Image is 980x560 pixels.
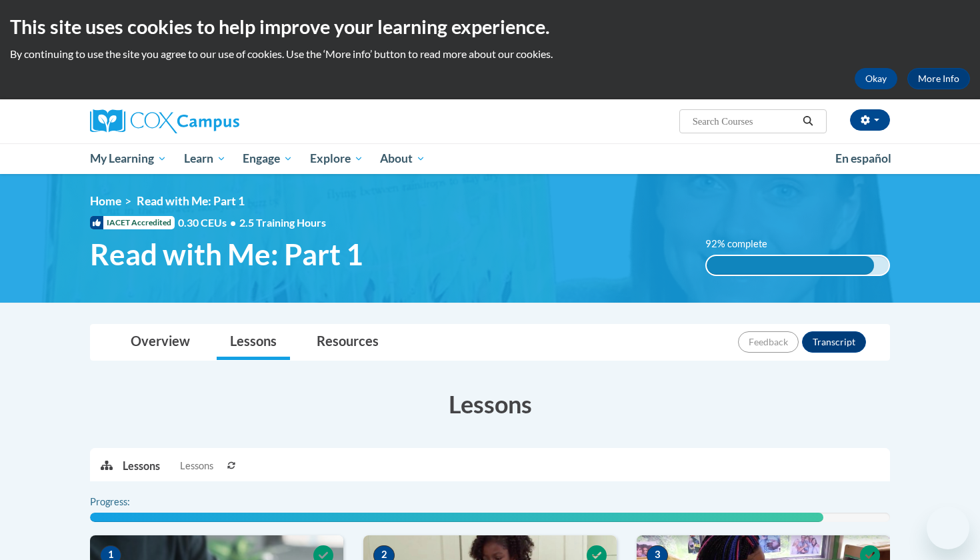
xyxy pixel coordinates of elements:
[691,113,798,129] input: Search Courses
[10,13,970,40] h2: This site uses cookies to help improve your learning experience.
[123,459,160,473] p: Lessons
[90,387,890,421] h3: Lessons
[90,194,121,208] a: Home
[372,143,435,174] a: About
[239,216,326,229] span: 2.5 Training Hours
[90,495,167,509] label: Progress:
[90,109,343,133] a: Cox Campus
[234,143,301,174] a: Engage
[850,109,890,131] button: Account Settings
[835,151,891,165] span: En español
[90,216,175,229] span: IACET Accredited
[738,331,799,353] button: Feedback
[380,151,425,167] span: About
[137,194,245,208] span: Read with Me: Part 1
[230,216,236,229] span: •
[303,325,392,360] a: Resources
[798,113,818,129] button: Search
[217,325,290,360] a: Lessons
[827,145,900,173] a: En español
[180,459,213,473] span: Lessons
[907,68,970,89] a: More Info
[70,143,910,174] div: Main menu
[90,151,167,167] span: My Learning
[10,47,970,61] p: By continuing to use the site you agree to our use of cookies. Use the ‘More info’ button to read...
[705,237,782,251] label: 92% complete
[184,151,226,167] span: Learn
[802,331,866,353] button: Transcript
[81,143,175,174] a: My Learning
[90,109,239,133] img: Cox Campus
[90,237,363,272] span: Read with Me: Part 1
[707,256,875,275] div: 92% complete
[117,325,203,360] a: Overview
[855,68,897,89] button: Okay
[927,507,969,549] iframe: Button to launch messaging window
[310,151,363,167] span: Explore
[175,143,235,174] a: Learn
[178,215,239,230] span: 0.30 CEUs
[243,151,293,167] span: Engage
[301,143,372,174] a: Explore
